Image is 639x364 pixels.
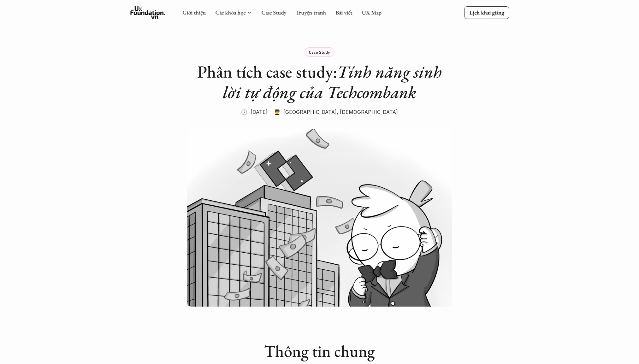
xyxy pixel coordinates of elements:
[337,107,398,117] p: , [DEMOGRAPHIC_DATA]
[223,61,446,103] em: Tính năng sinh lời tự động của Techcombank
[261,9,286,16] a: Case Study
[335,9,352,16] a: Bài viết
[274,107,337,117] p: 🧑‍🎓 [GEOGRAPHIC_DATA]
[464,6,509,19] a: Lịch khai giảng
[241,107,268,117] p: 🕔 [DATE]
[309,50,330,54] p: Case Study
[193,341,446,361] h2: Thông tin chung
[215,9,246,16] a: Các khóa học
[362,9,382,16] a: UX Map
[296,9,326,16] a: Truyện tranh
[193,62,446,103] h1: Phân tích case study:
[182,9,206,16] a: Giới thiệu
[469,9,504,16] p: Lịch khai giảng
